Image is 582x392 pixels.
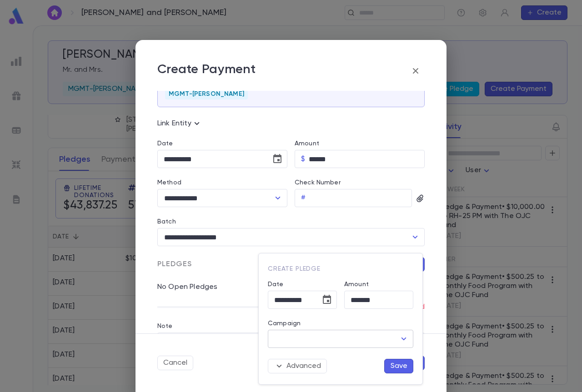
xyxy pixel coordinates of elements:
label: Date [268,281,337,288]
label: Campaign [268,320,301,327]
button: Save [384,359,413,373]
button: Choose date, selected date is Oct 1, 2025 [318,291,336,309]
span: Create Pledge [268,266,321,272]
button: Open [397,332,410,345]
button: Advanced [268,359,327,373]
label: Amount [344,281,369,288]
